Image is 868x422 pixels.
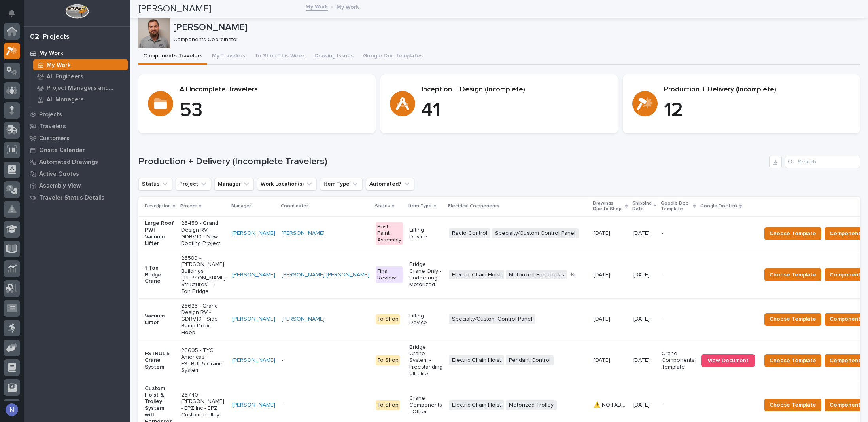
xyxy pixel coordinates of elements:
[282,316,325,323] a: [PERSON_NAME]
[47,62,71,69] p: My Work
[409,227,443,240] p: Lifting Device
[422,99,608,122] p: 41
[181,347,226,374] p: 26695 - TYC Americas - FSTRUL.5 Crane System
[232,230,275,237] a: [PERSON_NAME]
[449,314,535,324] span: Specialty/Custom Control Panel
[39,182,81,190] p: Assembly View
[24,120,130,132] a: Travelers
[770,400,816,410] span: Choose Template
[448,202,499,211] p: Electrical Components
[449,355,504,365] span: Electric Chain Hoist
[358,48,427,65] button: Google Doc Templates
[39,123,66,130] p: Travelers
[764,354,821,367] button: Choose Template
[39,159,98,166] p: Automated Drawings
[632,199,652,214] p: Shipping Date
[145,313,175,326] p: Vacuum Lifter
[306,2,328,11] a: My Work
[449,400,504,410] span: Electric Chain Hoist
[593,199,623,214] p: Drawings Due to Shop
[506,400,557,410] span: Motorized Trolley
[282,230,325,237] a: [PERSON_NAME]
[662,316,695,323] p: -
[181,220,226,247] p: 26459 - Grand Design RV - GDRV10 - New Roofing Project
[408,202,432,211] p: Item Type
[47,85,125,92] p: Project Managers and Engineers
[232,357,275,364] a: [PERSON_NAME]
[47,96,84,103] p: All Managers
[422,86,608,94] p: Inception + Design (Incomplete)
[30,71,130,82] a: All Engineers
[366,178,414,190] button: Automated?
[770,270,816,279] span: Choose Template
[506,270,567,280] span: Motorized End Trucks
[181,303,226,336] p: 26623 - Grand Design RV - GDRV10 - Side Ramp Door, Hoop
[770,229,816,238] span: Choose Template
[145,350,175,370] p: FSTRUL.5 Crane System
[24,192,130,203] a: Traveler Status Details
[764,268,821,281] button: Choose Template
[232,402,275,409] a: [PERSON_NAME]
[30,94,130,105] a: All Managers
[376,222,403,245] div: Post-Paint Assembly
[409,344,443,377] p: Bridge Crane System - Freestanding Ultralite
[376,266,403,283] div: Final Review
[30,82,130,93] a: Project Managers and Engineers
[376,400,400,410] div: To Shop
[375,202,390,211] p: Status
[181,255,226,295] p: 26589 - [PERSON_NAME] Buildings ([PERSON_NAME] Structures) - 1 Ton Bridge
[214,178,254,190] button: Manager
[24,168,130,180] a: Active Quotes
[594,228,612,237] p: [DATE]
[250,48,310,65] button: To Shop This Week
[506,355,554,365] span: Pendant Control
[24,144,130,156] a: Onsite Calendar
[594,355,612,364] p: [DATE]
[664,86,851,94] p: Production + Delivery (Incomplete)
[449,270,504,280] span: Electric Chain Hoist
[24,47,130,59] a: My Work
[320,178,363,190] button: Item Type
[180,202,197,211] p: Project
[257,178,317,190] button: Work Location(s)
[4,5,20,21] button: Notifications
[662,350,695,370] p: Crane Components Template
[145,202,171,211] p: Description
[65,4,89,19] img: Workspace Logo
[39,50,63,57] p: My Work
[633,230,655,237] p: [DATE]
[282,357,369,364] p: -
[449,228,490,238] span: Radio Control
[282,272,369,278] a: [PERSON_NAME] [PERSON_NAME]
[180,86,366,94] p: All Incomplete Travelers
[173,36,854,43] p: Components Coordinator
[633,402,655,409] p: [DATE]
[176,178,211,190] button: Project
[24,108,130,120] a: Projects
[24,156,130,168] a: Automated Drawings
[231,202,251,211] p: Manager
[180,99,366,122] p: 53
[770,314,816,324] span: Choose Template
[173,22,857,33] p: [PERSON_NAME]
[281,202,308,211] p: Coordinator
[662,402,695,409] p: -
[661,199,691,214] p: Google Doc Template
[30,59,130,70] a: My Work
[24,180,130,192] a: Assembly View
[145,265,175,285] p: 1 Ton Bridge Crane
[785,156,860,168] input: Search
[39,171,79,178] p: Active Quotes
[570,272,576,277] span: + 2
[700,202,738,211] p: Google Doc Link
[633,316,655,323] p: [DATE]
[664,99,851,122] p: 12
[282,402,369,409] p: -
[492,228,579,238] span: Specialty/Custom Control Panel
[39,194,104,201] p: Traveler Status Details
[662,272,695,278] p: -
[701,354,755,367] a: View Document
[376,314,400,324] div: To Shop
[409,261,443,288] p: Bridge Crane Only - Underhung Motorized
